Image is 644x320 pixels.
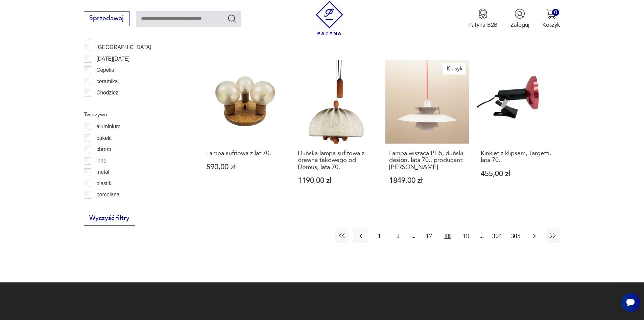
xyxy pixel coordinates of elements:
[546,8,556,19] img: Ikona koszyka
[510,8,529,29] button: Zaloguj
[206,150,282,157] h3: Lampa sufitowa z lat 70.
[422,229,436,243] button: 17
[96,202,113,211] p: porcelit
[481,170,557,177] p: 455,00 zł
[96,66,114,74] p: Cepelia
[515,8,525,19] img: Ikonka użytkownika
[478,8,488,19] img: Ikona medalu
[468,8,498,29] button: Patyna B2B
[468,21,498,29] p: Patyna B2B
[227,14,237,23] button: Szukaj
[440,229,455,243] button: 18
[96,55,129,63] p: [DATE][DATE]
[294,60,378,200] a: Duńska lampa sufitowa z drewna tekowego od Domus, lata 70.Duńska lampa sufitowa z drewna tekowego...
[468,8,498,29] a: Ikona medaluPatyna B2B
[96,134,112,143] p: bakelit
[96,168,109,176] p: metal
[508,229,523,243] button: 305
[96,190,120,199] p: porcelana
[385,60,469,200] a: KlasykLampa wisząca PH5, duński design, lata 70., producent: Louis PoulsenLampa wisząca PH5, duńs...
[510,21,529,29] p: Zaloguj
[298,150,374,171] h3: Duńska lampa sufitowa z drewna tekowego od Domus, lata 70.
[84,211,135,226] button: Wyczyść filtry
[621,293,640,312] iframe: Smartsupp widget button
[96,100,117,109] p: Ćmielów
[206,164,282,171] p: 590,00 zł
[542,8,560,29] button: 0Koszyk
[202,60,286,200] a: Lampa sufitowa z lat 70.Lampa sufitowa z lat 70.590,00 zł
[490,229,504,243] button: 304
[84,11,129,26] button: Sprzedawaj
[372,229,387,243] button: 1
[96,77,118,86] p: ceramika
[477,60,560,200] a: Kinkiet z klipsem, Targetti, lata 70.Kinkiet z klipsem, Targetti, lata 70.455,00 zł
[96,43,151,52] p: [GEOGRAPHIC_DATA]
[391,229,405,243] button: 2
[552,9,559,16] div: 0
[96,145,111,154] p: chrom
[542,21,560,29] p: Koszyk
[84,16,129,22] a: Sprzedawaj
[312,1,347,35] img: Patyna - sklep z meblami i dekoracjami vintage
[459,229,473,243] button: 19
[96,156,106,165] p: inne
[96,122,120,131] p: aluminium
[481,150,557,164] h3: Kinkiet z klipsem, Targetti, lata 70.
[298,177,374,184] p: 1190,00 zł
[84,110,183,119] p: Tworzywo
[389,150,465,171] h3: Lampa wisząca PH5, duński design, lata 70., producent: [PERSON_NAME]
[389,177,465,184] p: 1849,00 zł
[96,179,111,188] p: plastik
[96,88,118,97] p: Chodzież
